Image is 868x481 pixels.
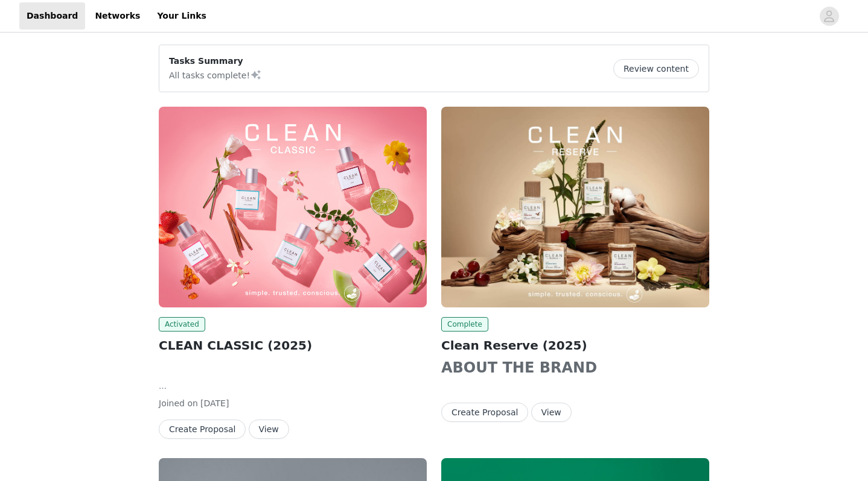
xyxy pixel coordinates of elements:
[200,398,229,408] span: [DATE]
[531,408,572,417] a: View
[249,425,289,434] a: View
[441,317,488,332] span: Complete
[159,420,246,439] button: Create Proposal
[159,107,427,307] img: CLEAN CLASSIC
[249,420,289,439] button: View
[613,59,699,78] button: Review content
[531,403,572,422] button: View
[169,55,262,68] p: Tasks Summary
[159,317,205,332] span: Activated
[159,336,427,354] h2: CLEAN CLASSIC (2025)
[88,2,147,30] a: Networks
[441,336,709,354] h2: Clean Reserve (2025)
[159,398,198,408] span: Joined on
[19,2,85,30] a: Dashboard
[441,403,528,422] button: Create Proposal
[169,68,262,82] p: All tasks complete!
[441,359,597,376] strong: ABOUT THE BRAND
[150,2,214,30] a: Your Links
[441,107,709,307] img: CLEAN RESERVE
[823,7,835,26] div: avatar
